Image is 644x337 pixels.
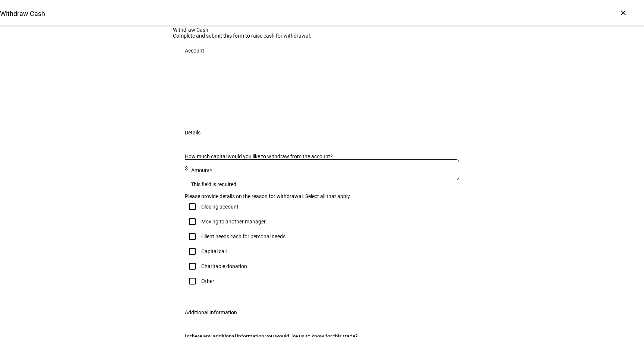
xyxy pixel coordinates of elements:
[201,278,214,284] div: Other
[185,309,237,315] div: Additional Information
[191,167,212,173] mat-label: Amount*
[185,193,459,199] div: Please provide details on the reason for withdrawal. Select all that apply.
[617,7,629,19] div: ×
[185,165,188,171] span: $
[201,248,227,254] div: Capital call
[185,130,201,136] div: Details
[201,204,239,210] div: Closing account
[185,48,204,54] div: Account
[201,233,285,239] div: Client needs cash for personal needs
[173,33,471,39] div: Complete and submit this form to raise cash for withdrawal.
[191,181,236,187] div: This field is required
[201,219,266,225] div: Moving to another manager
[173,27,471,33] div: Withdraw Cash
[185,153,459,159] div: How much capital would you like to withdraw from the account?
[201,263,247,269] div: Charitable donation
